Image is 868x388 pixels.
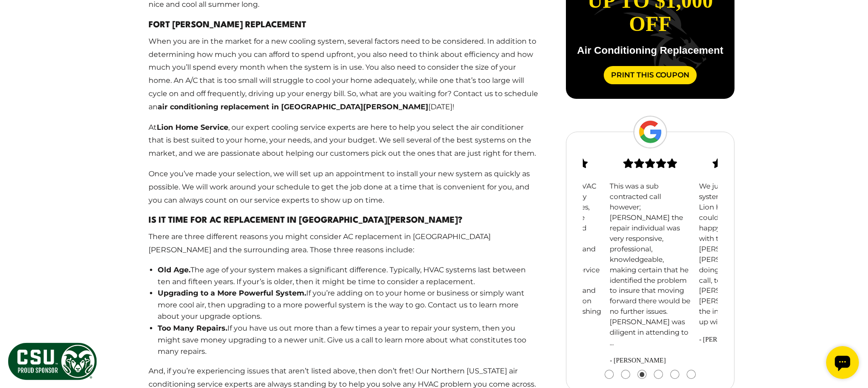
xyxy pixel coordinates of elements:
[610,356,691,366] span: - [PERSON_NAME]
[149,214,540,227] h3: Is It Time For AC Replacement In [GEOGRAPHIC_DATA][PERSON_NAME]?
[695,140,784,345] div: slide 4
[149,19,540,31] h3: Fort [PERSON_NAME] Replacement
[149,168,540,207] p: Once you’ve made your selection, we will set up an appointment to install your new system as quic...
[573,46,727,56] p: Air Conditioning Replacement
[149,35,540,114] p: When you are in the market for a new cooling system, several factors need to be considered. In ad...
[610,181,691,348] p: This was a sub contracted call however; [PERSON_NAME] the repair individual was very responsive, ...
[7,342,98,381] img: CSU Sponsor Badge
[158,324,227,332] strong: Too Many Repairs.
[699,181,780,327] p: We just had our HVAC system replaced by Lion Home Services, could not be more happy and satisfied...
[149,121,540,160] p: At , our expert cooling service experts are here to help you select the air conditioner that is b...
[158,322,540,357] li: If you have us out more than a few times a year to repair your system, then you might save money ...
[606,140,695,366] div: slide 3 (centered)
[149,230,540,257] p: There are three different reasons you might consider AC replacement in [GEOGRAPHIC_DATA][PERSON_N...
[633,116,667,148] img: Google Logo
[158,265,190,274] strong: Old Age.
[158,287,540,322] li: If you’re adding on to your home or business or simply want more cool air, then upgrading to a mo...
[158,289,306,297] strong: Upgrading to a More Powerful System.
[604,66,697,84] a: Print This Coupon
[157,123,228,132] strong: Lion Home Service
[699,335,780,345] span: - [PERSON_NAME]
[158,264,540,287] li: The age of your system makes a significant difference. Typically, HVAC systems last between ten a...
[158,102,428,111] strong: air conditioning replacement in [GEOGRAPHIC_DATA][PERSON_NAME]
[4,4,36,36] div: Open chat widget
[583,140,717,378] div: carousel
